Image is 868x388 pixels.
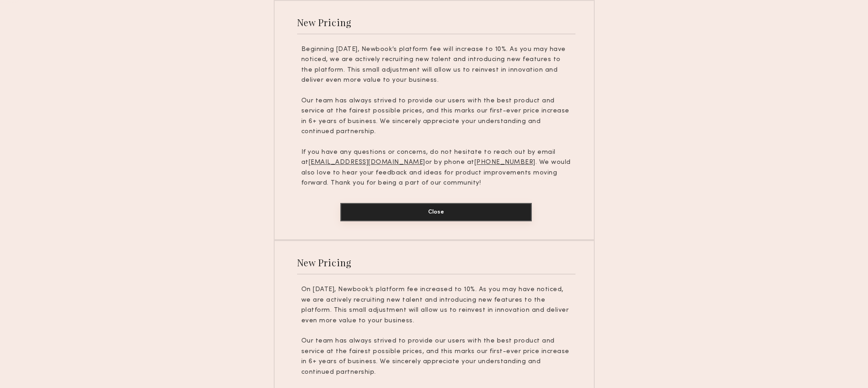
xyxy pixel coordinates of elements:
[340,203,532,221] button: Close
[474,159,535,165] u: [PHONE_NUMBER]
[301,147,571,189] p: If you have any questions or concerns, do not hesitate to reach out by email at or by phone at . ...
[301,285,571,326] p: On [DATE], Newbook’s platform fee increased to 10%. As you may have noticed, we are actively recr...
[309,159,425,165] u: [EMAIL_ADDRESS][DOMAIN_NAME]
[301,96,571,137] p: Our team has always strived to provide our users with the best product and service at the fairest...
[297,256,352,269] div: New Pricing
[301,45,571,86] p: Beginning [DATE], Newbook’s platform fee will increase to 10%. As you may have noticed, we are ac...
[297,16,352,28] div: New Pricing
[301,336,571,377] p: Our team has always strived to provide our users with the best product and service at the fairest...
